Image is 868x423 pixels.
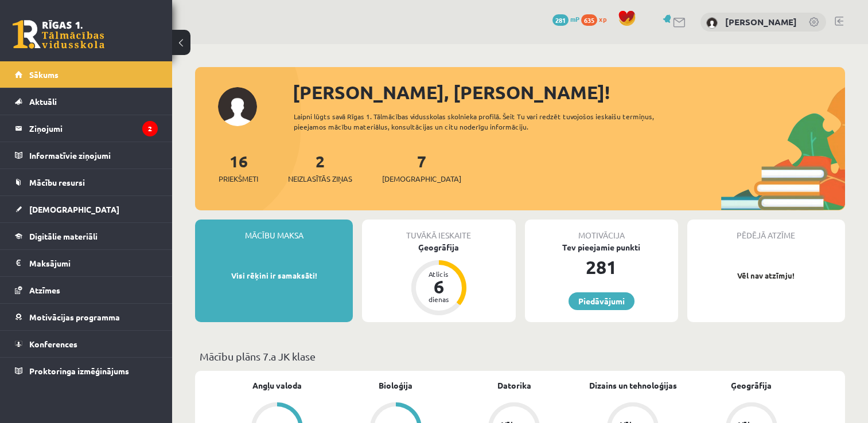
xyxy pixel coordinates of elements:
a: 2Neizlasītās ziņas [288,151,352,185]
span: [DEMOGRAPHIC_DATA] [382,173,461,185]
a: Konferences [15,331,158,357]
div: [PERSON_NAME], [PERSON_NAME]! [293,79,845,106]
div: 281 [525,253,678,281]
a: Ziņojumi2 [15,115,158,142]
p: Mācību plāns 7.a JK klase [200,348,840,364]
img: Jānis Caucis [706,17,718,29]
div: Laipni lūgts savā Rīgas 1. Tālmācības vidusskolas skolnieka profilā. Šeit Tu vari redzēt tuvojošo... [294,111,684,132]
legend: Informatīvie ziņojumi [29,142,158,169]
a: 16Priekšmeti [219,151,258,185]
legend: Ziņojumi [29,115,158,142]
div: 6 [422,277,456,296]
a: Digitālie materiāli [15,223,158,249]
a: Angļu valoda [252,379,302,391]
a: Aktuāli [15,88,158,115]
a: 635 xp [581,14,612,23]
span: Konferences [29,339,77,349]
i: 2 [142,121,158,136]
div: Tev pieejamie punkti [525,241,678,253]
a: Datorika [497,379,531,391]
span: Priekšmeti [219,173,258,185]
div: Atlicis [422,271,456,277]
div: Tuvākā ieskaite [362,220,515,241]
span: [DEMOGRAPHIC_DATA] [29,204,119,214]
legend: Maksājumi [29,250,158,276]
span: Motivācijas programma [29,312,120,322]
a: [PERSON_NAME] [725,16,797,28]
a: [DEMOGRAPHIC_DATA] [15,196,158,222]
a: Dizains un tehnoloģijas [589,379,677,391]
a: Proktoringa izmēģinājums [15,358,158,384]
div: Motivācija [525,220,678,241]
span: Aktuāli [29,96,57,107]
a: 281 mP [552,14,579,23]
span: 281 [552,14,569,26]
div: Ģeogrāfija [362,241,515,253]
a: Bioloģija [379,379,412,391]
span: mP [570,14,579,23]
span: Proktoringa izmēģinājums [29,366,129,376]
a: Sākums [15,61,158,88]
a: Mācību resursi [15,169,158,195]
span: Sākums [29,69,59,80]
a: 7[DEMOGRAPHIC_DATA] [382,151,461,185]
div: Pēdējā atzīme [687,220,845,241]
span: Neizlasītās ziņas [288,173,352,185]
a: Maksājumi [15,250,158,276]
a: Atzīmes [15,277,158,303]
span: Mācību resursi [29,177,85,187]
a: Piedāvājumi [569,292,635,310]
a: Rīgas 1. Tālmācības vidusskola [13,20,104,49]
span: Atzīmes [29,285,60,295]
a: Motivācijas programma [15,304,158,330]
span: 635 [581,14,597,26]
p: Visi rēķini ir samaksāti! [201,270,347,281]
a: Ģeogrāfija [731,379,772,391]
a: Informatīvie ziņojumi [15,142,158,169]
a: Ģeogrāfija Atlicis 6 dienas [362,241,515,317]
div: Mācību maksa [195,220,353,241]
p: Vēl nav atzīmju! [693,270,839,281]
span: Digitālie materiāli [29,231,98,241]
div: dienas [422,296,456,303]
span: xp [599,14,606,23]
